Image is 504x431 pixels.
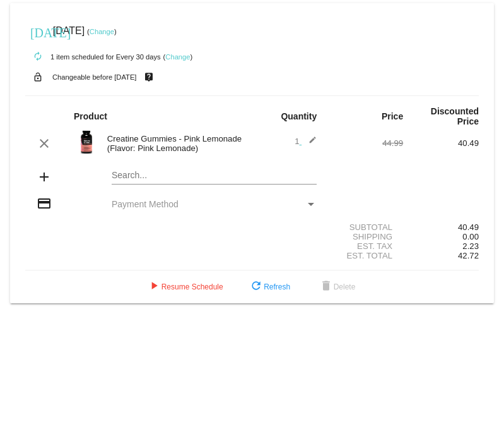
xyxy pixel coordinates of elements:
strong: Price [382,111,403,121]
strong: Quantity [281,111,317,121]
a: Change [90,28,114,35]
span: Refresh [249,282,290,291]
div: 44.99 [327,138,403,148]
strong: Discounted Price [431,106,479,126]
mat-icon: credit_card [37,196,52,211]
span: 0.00 [462,232,479,241]
small: ( ) [87,28,117,35]
input: Search... [112,171,317,181]
mat-icon: edit [302,136,317,151]
span: 2.23 [462,241,479,251]
div: Creatine Gummies - Pink Lemonade (Flavor: Pink Lemonade) [101,134,252,153]
button: Refresh [238,276,300,298]
div: Shipping [327,232,403,241]
button: Resume Schedule [136,276,233,298]
mat-icon: live_help [141,69,156,85]
small: ( ) [163,53,193,61]
mat-icon: delete [319,279,334,294]
mat-icon: autorenew [30,49,45,64]
strong: Product [74,111,107,121]
mat-icon: lock_open [30,69,45,85]
small: Changeable before [DATE] [52,73,137,81]
span: 42.72 [458,251,479,260]
small: 1 item scheduled for Every 30 days [25,53,161,61]
mat-icon: refresh [249,279,264,294]
div: Est. Tax [327,241,403,251]
span: Delete [319,282,356,291]
mat-icon: play_arrow [146,279,161,294]
a: Change [165,53,190,61]
span: Resume Schedule [146,282,223,291]
mat-select: Payment Method [112,199,317,209]
div: 40.49 [403,138,479,148]
mat-icon: add [37,169,52,185]
div: 40.49 [403,222,479,232]
mat-icon: clear [37,136,52,151]
button: Delete [308,276,366,298]
div: Subtotal [327,222,403,232]
mat-icon: [DATE] [30,24,45,39]
span: 1 [295,137,317,146]
span: Payment Method [112,199,179,209]
div: Est. Total [327,251,403,260]
img: Image-1-Creatine-Gummie-Pink-Lemonade-1000x1000-Roman-Berezecky.png [74,130,99,155]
